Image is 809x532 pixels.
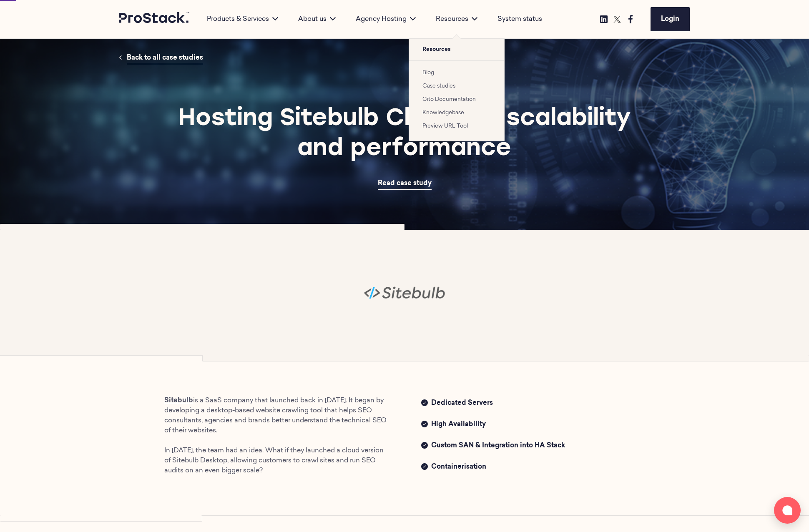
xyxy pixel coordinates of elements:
img: Sitebulb-Logo-768x300.png [364,277,445,309]
div: Products & Services [197,14,288,24]
a: Prostack logo [119,12,190,26]
span: Back to all case studies [127,55,203,61]
span: Dedicated Servers [431,398,645,409]
div: Resources [426,14,487,24]
div: About us [288,14,346,24]
h1: Hosting Sitebulb Cloud for scalability and performance [176,104,633,164]
a: Back to all case studies [127,52,203,64]
a: Read case study [378,178,432,190]
span: Custom SAN & Integration into HA Stack [431,441,645,452]
a: Blog [422,70,434,75]
span: High Availability [431,419,645,431]
a: Knowledgebase [422,110,464,115]
a: Login [651,7,690,31]
a: Sitebulb [164,397,193,404]
a: Case studies [422,83,455,89]
p: is a SaaS company that launched back in [DATE]. It began by developing a desktop-based website cr... [164,396,388,476]
span: Read case study [378,180,432,187]
a: System status [497,14,542,24]
button: Open chat window [774,497,801,524]
div: Agency Hosting [346,14,426,24]
span: Resources [409,39,504,60]
span: Containerisation [431,462,645,473]
span: Login [661,16,679,23]
a: Cito Documentation [422,97,476,102]
a: Preview URL Tool [422,123,468,129]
